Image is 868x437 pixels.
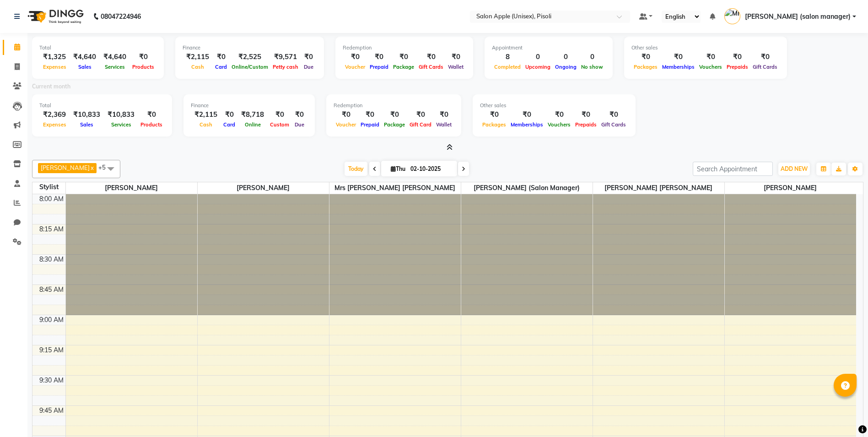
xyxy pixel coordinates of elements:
[101,4,141,29] b: 08047224946
[778,163,810,175] button: ADD NEW
[301,52,317,62] div: ₹0
[388,165,408,172] span: Thu
[523,64,553,70] span: Upcoming
[367,52,391,62] div: ₹0
[781,165,808,172] span: ADD NEW
[343,52,367,62] div: ₹0
[345,162,367,176] span: Today
[104,109,138,120] div: ₹10,833
[750,64,780,70] span: Gift Cards
[573,109,599,120] div: ₹0
[39,109,70,120] div: ₹2,369
[268,121,291,128] span: Custom
[416,52,446,62] div: ₹0
[508,121,545,128] span: Memberships
[38,255,65,264] div: 8:30 AM
[38,285,65,295] div: 8:45 AM
[434,109,454,120] div: ₹0
[38,194,65,204] div: 8:00 AM
[183,52,213,62] div: ₹2,115
[32,82,70,91] label: Current month
[343,64,367,70] span: Voucher
[76,64,94,70] span: Sales
[382,121,407,128] span: Package
[579,64,605,70] span: No show
[213,52,229,62] div: ₹0
[102,64,127,70] span: Services
[191,109,221,120] div: ₹2,115
[41,64,69,70] span: Expenses
[725,182,857,194] span: [PERSON_NAME]
[302,64,316,70] span: Due
[358,109,382,120] div: ₹0
[745,12,851,22] span: [PERSON_NAME] (salon manager)
[724,52,750,62] div: ₹0
[508,109,545,120] div: ₹0
[98,164,113,171] span: +5
[270,64,301,70] span: Petty cash
[724,64,750,70] span: Prepaids
[693,162,773,176] input: Search Appointment
[39,52,70,62] div: ₹1,325
[189,64,206,70] span: Cash
[100,52,130,62] div: ₹4,640
[213,64,229,70] span: Card
[631,52,660,62] div: ₹0
[480,121,508,128] span: Packages
[660,52,697,62] div: ₹0
[70,52,100,62] div: ₹4,640
[41,121,69,128] span: Expenses
[553,64,579,70] span: Ongoing
[416,64,446,70] span: Gift Cards
[750,52,780,62] div: ₹0
[270,52,301,62] div: ₹9,571
[593,182,724,194] span: [PERSON_NAME] [PERSON_NAME]
[23,4,86,29] img: logo
[243,121,263,128] span: Online
[229,52,270,62] div: ₹2,525
[461,182,593,194] span: [PERSON_NAME] (salon manager)
[38,224,65,234] div: 8:15 AM
[66,182,197,194] span: [PERSON_NAME]
[480,102,628,109] div: Other sales
[90,164,94,171] a: x
[292,121,307,128] span: Due
[38,345,65,355] div: 9:15 AM
[523,52,553,62] div: 0
[446,52,466,62] div: ₹0
[130,64,156,70] span: Products
[229,64,270,70] span: Online/Custom
[198,182,329,194] span: [PERSON_NAME]
[391,64,416,70] span: Package
[446,64,466,70] span: Wallet
[221,109,237,120] div: ₹0
[579,52,605,62] div: 0
[291,109,307,120] div: ₹0
[130,52,156,62] div: ₹0
[434,121,454,128] span: Wallet
[492,52,523,62] div: 8
[183,44,317,52] div: Finance
[391,52,416,62] div: ₹0
[408,162,453,176] input: 2025-10-02
[407,121,434,128] span: Gift Card
[138,121,165,128] span: Products
[197,121,215,128] span: Cash
[221,121,237,128] span: Card
[545,109,573,120] div: ₹0
[268,109,291,120] div: ₹0
[599,109,628,120] div: ₹0
[38,406,65,415] div: 9:45 AM
[70,109,104,120] div: ₹10,833
[480,109,508,120] div: ₹0
[32,182,65,192] div: Stylist
[237,109,268,120] div: ₹8,718
[334,109,358,120] div: ₹0
[553,52,579,62] div: 0
[697,64,724,70] span: Vouchers
[660,64,697,70] span: Memberships
[39,102,165,109] div: Total
[334,102,454,109] div: Redemption
[367,64,391,70] span: Prepaid
[407,109,434,120] div: ₹0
